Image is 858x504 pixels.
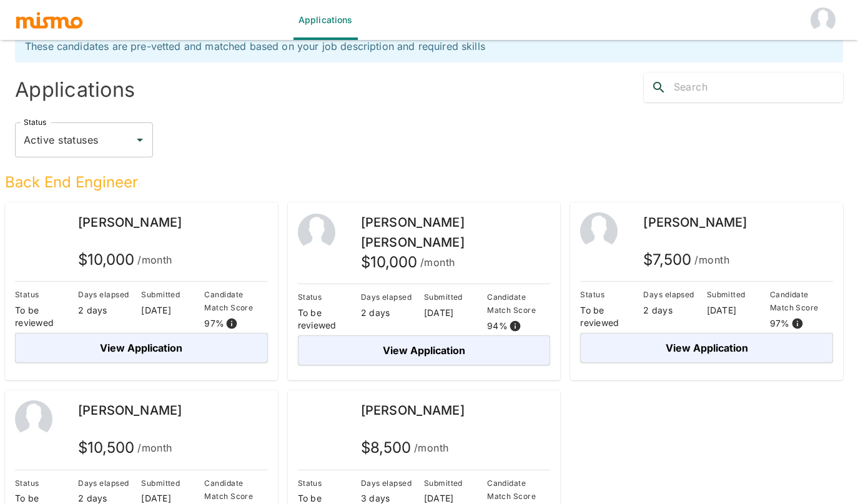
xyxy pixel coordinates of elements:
[424,290,487,304] p: Submitted
[770,288,833,314] p: Candidate Match Score
[78,288,141,301] p: Days elapsed
[298,214,335,251] img: 2Q==
[15,77,424,102] h4: Applications
[580,333,833,363] button: View Application
[361,477,424,490] p: Days elapsed
[791,317,804,330] svg: View resume score details
[424,307,487,319] p: [DATE]
[770,317,790,330] p: 97 %
[141,477,204,490] p: Submitted
[131,131,149,149] button: Open
[298,307,361,332] p: To be reviewed
[487,290,550,317] p: Candidate Match Score
[298,335,551,365] button: View Application
[25,40,485,52] span: These candidates are pre-vetted and matched based on your job description and required skills
[78,477,141,490] p: Days elapsed
[78,438,172,458] h5: $ 10,500
[15,304,78,329] p: To be reviewed
[141,288,204,301] p: Submitted
[674,77,844,97] input: Search
[509,320,521,332] svg: View resume score details
[15,11,84,29] img: logo
[15,477,78,490] p: Status
[361,438,449,458] h5: $ 8,500
[580,304,643,329] p: To be reviewed
[694,251,729,269] span: /month
[204,288,267,314] p: Candidate Match Score
[643,304,706,317] p: 2 days
[361,215,465,250] span: [PERSON_NAME] [PERSON_NAME]
[487,320,508,332] p: 94 %
[361,403,465,418] span: [PERSON_NAME]
[5,172,843,192] h5: Back End Engineer
[137,439,172,457] span: /month
[487,477,550,503] p: Candidate Match Score
[141,304,204,317] p: [DATE]
[424,477,487,490] p: Submitted
[137,251,172,269] span: /month
[707,288,770,301] p: Submitted
[204,477,267,503] p: Candidate Match Score
[78,403,182,418] span: [PERSON_NAME]
[414,439,449,457] span: /month
[361,290,424,304] p: Days elapsed
[707,304,770,317] p: [DATE]
[24,117,46,127] label: Status
[15,288,78,301] p: Status
[643,288,706,301] p: Days elapsed
[643,250,729,270] h5: $ 7,500
[15,212,52,250] img: iza9rk3a8q1ydzchl72anv1bn2qs
[420,254,455,271] span: /month
[204,317,224,330] p: 97 %
[644,72,674,102] button: search
[298,477,361,490] p: Status
[78,215,182,230] span: [PERSON_NAME]
[298,400,335,438] img: tt83w3pzruq7wvsj8yt6pd195nz4
[361,307,424,319] p: 2 days
[298,290,361,304] p: Status
[15,333,268,363] button: View Application
[225,317,238,330] svg: View resume score details
[78,250,172,270] h5: $ 10,000
[361,252,455,272] h5: $ 10,000
[580,288,643,301] p: Status
[15,400,52,438] img: 2Q==
[580,212,618,250] img: 2Q==
[78,304,141,317] p: 2 days
[811,7,836,32] img: Jinal Jhaveri
[643,215,747,230] span: [PERSON_NAME]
